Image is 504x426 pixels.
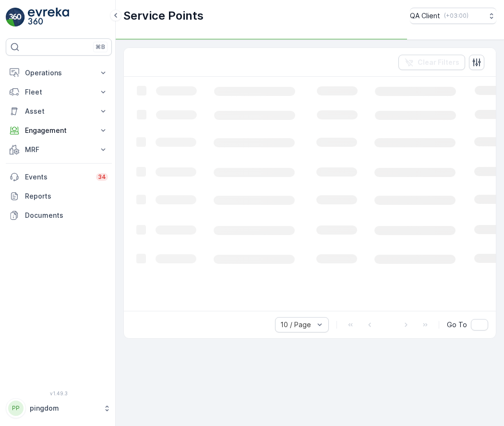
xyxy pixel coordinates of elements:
p: ⌘B [96,43,105,51]
span: v 1.49.3 [6,390,112,396]
p: Asset [25,106,93,116]
span: Go To [447,320,467,330]
button: QA Client(+03:00) [410,8,496,24]
button: Clear Filters [398,55,465,70]
p: Fleet [25,87,93,97]
button: Asset [6,102,112,121]
a: Reports [6,187,112,206]
p: Reports [25,191,108,201]
button: PPpingdom [6,398,112,418]
p: Engagement [25,126,93,135]
p: MRF [25,145,93,154]
img: logo [6,8,25,27]
a: Documents [6,206,112,225]
div: PP [8,401,24,416]
p: Events [25,172,90,182]
a: Events34 [6,167,112,187]
p: Service Points [123,8,204,24]
p: Clear Filters [418,58,459,67]
button: MRF [6,140,112,159]
p: pingdom [30,403,98,413]
p: Documents [25,211,108,220]
p: 34 [98,173,106,181]
p: Operations [25,68,93,78]
button: Operations [6,63,112,83]
p: ( +03:00 ) [444,12,468,20]
button: Engagement [6,121,112,140]
p: QA Client [410,11,440,21]
button: Fleet [6,83,112,102]
img: logo_light-DOdMpM7g.png [28,8,69,27]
